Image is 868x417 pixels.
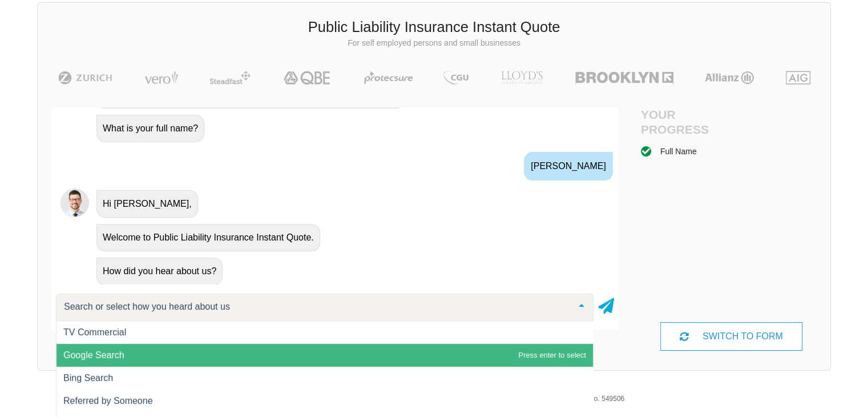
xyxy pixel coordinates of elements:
img: Chatbot | PLI [60,189,89,217]
img: Protecsure | Public Liability Insurance [360,71,417,85]
img: Brooklyn | Public Liability Insurance [571,71,677,85]
div: Hi [PERSON_NAME], [96,190,198,218]
h4: Your Progress [641,107,732,136]
img: Steadfast | Public Liability Insurance [205,71,255,85]
span: TV Commercial [63,327,126,337]
div: Full Name [660,145,697,158]
div: How did you hear about us? [96,258,223,285]
div: SWITCH TO FORM [660,322,802,351]
input: Search or select how you heard about us [61,301,570,312]
span: Referred by Someone [63,396,153,406]
span: Bing Search [63,373,113,383]
h3: Public Liability Insurance Instant Quote [46,17,822,38]
img: CGU | Public Liability Insurance [439,71,473,85]
img: AIG | Public Liability Insurance [781,71,815,85]
img: LLOYD's | Public Liability Insurance [495,71,550,85]
img: QBE | Public Liability Insurance [277,71,338,85]
img: Vero | Public Liability Insurance [139,71,183,85]
span: Google Search [63,350,124,360]
img: Allianz | Public Liability Insurance [699,71,760,85]
div: [PERSON_NAME] [524,152,613,181]
div: What is your full name? [96,115,204,142]
p: For self employed persons and small businesses [46,38,822,49]
div: Welcome to Public Liability Insurance Instant Quote. [96,224,320,251]
img: Zurich | Public Liability Insurance [53,71,118,85]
